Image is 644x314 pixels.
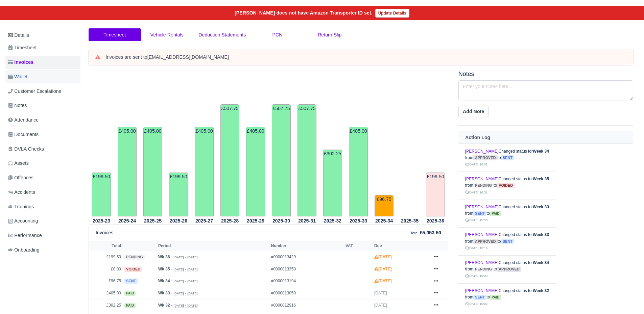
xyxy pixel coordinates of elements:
th: Due [373,241,428,251]
td: £507.75 [272,104,291,216]
strong: Wk 35 - [158,267,172,271]
small: [DATE] 15:09 [465,274,487,278]
a: Timesheet [89,28,141,42]
a: Vehicle Rentals [141,28,193,42]
td: £96.75 [375,195,393,216]
span: Notes [8,102,27,109]
td: £405.00 [195,127,214,216]
span: Trainings [8,203,34,211]
a: Deduction Statements [193,28,251,42]
td: £199.50 [92,173,111,217]
small: [DATE] » [DATE] [173,255,197,259]
a: Notes [5,99,80,112]
a: Return Slip [304,28,356,42]
span: pending [473,183,494,188]
a: Trainings [5,200,80,213]
small: [DATE] 18:01 [465,162,487,166]
a: Onboarding [5,243,80,257]
strong: £5,053.50 [420,230,441,235]
strong: [EMAIL_ADDRESS][DOMAIN_NAME] [147,54,229,60]
td: Changed status for from to [458,144,556,172]
strong: Wk 33 - [158,291,172,295]
a: [PERSON_NAME] [465,260,499,265]
button: Add Note [458,106,488,117]
a: Accounting [5,214,80,228]
a: Documents [5,128,80,141]
td: Changed status for from to [458,255,556,283]
span: approved [473,155,498,160]
td: £302.25 [89,299,123,311]
span: paid [124,291,136,296]
span: Invoices [8,58,33,66]
h5: Notes [458,71,633,78]
strong: [DATE] [374,267,392,271]
strong: Week 34 [533,260,549,265]
td: £199.50 [169,173,188,217]
span: sent [501,155,514,160]
th: 2025-28 [217,217,243,225]
a: Details [5,29,80,42]
span: voided [124,267,142,272]
span: approved [497,267,521,272]
small: Total [410,231,419,235]
div: : [410,229,441,237]
iframe: Chat Widget [610,282,644,314]
span: sent [124,279,138,284]
span: approved [473,239,498,244]
span: pending [124,255,145,260]
a: [PERSON_NAME] [465,205,499,209]
td: #0000013359 [269,263,344,275]
span: sent [501,239,514,244]
small: [DATE] » [DATE] [173,279,197,283]
span: paid [490,211,501,216]
small: [DATE] 15:19 [465,246,487,250]
span: voided [497,183,515,188]
small: [DATE] » [DATE] [173,267,197,271]
span: Documents [8,131,39,138]
td: #0000013050 [269,287,344,299]
span: DVLA Checks [8,145,44,153]
a: Invoices [5,56,80,69]
a: Accidents [5,186,80,199]
span: Accounting [8,217,38,225]
td: £507.75 [220,104,239,216]
th: 2025-34 [371,217,397,225]
th: 2025-23 [89,217,114,225]
td: Changed status for from to [458,172,556,200]
th: 2025-25 [140,217,166,225]
th: Total [89,241,123,251]
th: 2025-32 [320,217,345,225]
span: Onboarding [8,246,40,254]
td: Changed status for from to [458,200,556,228]
th: 2025-33 [345,217,371,225]
a: Performance [5,229,80,242]
td: #0000013429 [269,251,344,263]
td: £405.00 [349,127,368,216]
a: Customer Escalations [5,85,80,98]
a: Attendance [5,113,80,127]
th: VAT [344,241,373,251]
td: £405.00 [143,127,162,216]
strong: Week 35 [533,177,549,181]
span: Accidents [8,188,35,196]
strong: Week 32 [533,288,549,293]
strong: [DATE] [374,279,392,283]
span: Customer Escalations [8,87,61,95]
small: [DATE] » [DATE] [173,291,197,295]
th: 2025-24 [114,217,140,225]
a: PCN [251,28,304,42]
a: DVLA Checks [5,142,80,156]
h6: Invoices [96,230,113,236]
td: £302.25 [323,150,342,216]
small: [DATE] 16:31 [465,190,487,194]
a: Assets [5,157,80,170]
strong: Week 33 [533,205,549,209]
td: #0000012916 [269,299,344,311]
td: £199.50 [89,251,123,263]
span: [DATE] [374,291,387,295]
th: 2025-26 [166,217,191,225]
a: [PERSON_NAME] [465,288,499,293]
th: 2025-27 [191,217,217,225]
span: sent [473,295,486,300]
